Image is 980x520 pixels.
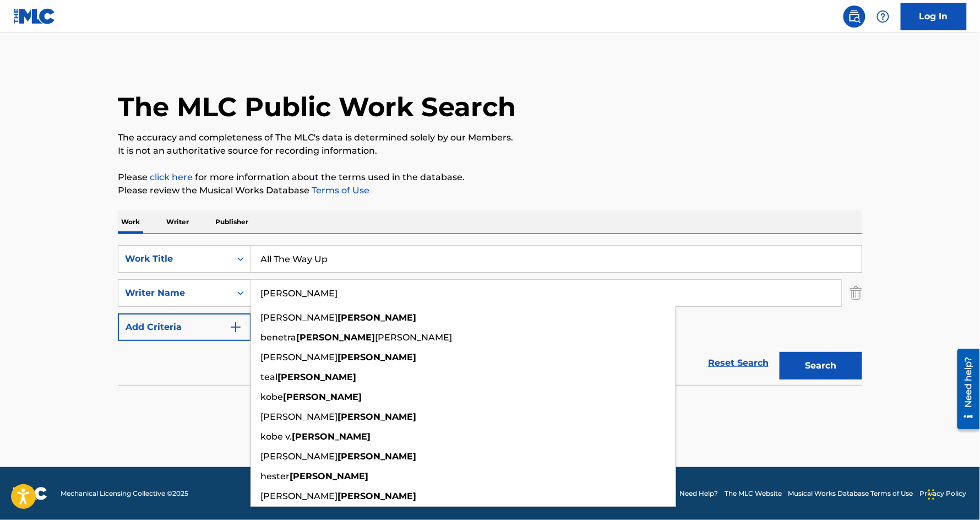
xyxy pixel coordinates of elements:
[229,321,242,334] img: 9d2ae6d4665cec9f34b9.svg
[337,491,416,501] strong: [PERSON_NAME]
[163,210,192,234] p: Writer
[850,279,862,307] img: Delete Criterion
[283,392,362,402] strong: [PERSON_NAME]
[309,185,369,196] a: Terms of Use
[150,172,193,182] a: click here
[212,210,252,234] p: Publisher
[780,352,862,380] button: Search
[703,351,774,375] a: Reset Search
[118,131,862,144] p: The accuracy and completeness of The MLC's data is determined solely by our Members.
[125,252,224,266] div: Work Title
[679,489,718,499] a: Need Help?
[13,487,47,500] img: logo
[296,332,375,343] strong: [PERSON_NAME]
[260,312,337,323] span: [PERSON_NAME]
[876,10,890,23] img: help
[13,8,56,24] img: MLC Logo
[725,489,782,499] a: The MLC Website
[260,332,296,343] span: benetra
[118,171,862,184] p: Please for more information about the terms used in the database.
[260,392,283,402] span: kobe
[118,90,516,123] h1: The MLC Public Work Search
[260,491,337,501] span: [PERSON_NAME]
[290,471,368,481] strong: [PERSON_NAME]
[843,6,865,28] a: Public Search
[61,489,188,499] span: Mechanical Licensing Collective © 2025
[260,471,290,481] span: hester
[260,451,337,462] span: [PERSON_NAME]
[337,312,416,323] strong: [PERSON_NAME]
[788,489,913,499] a: Musical Works Database Terms of Use
[260,411,337,422] span: [PERSON_NAME]
[118,184,862,197] p: Please review the Musical Works Database
[125,286,224,300] div: Writer Name
[337,411,416,422] strong: [PERSON_NAME]
[928,478,935,511] div: Drag
[925,467,980,520] iframe: Chat Widget
[118,245,862,385] form: Search Form
[337,352,416,362] strong: [PERSON_NAME]
[920,489,967,499] a: Privacy Policy
[118,144,862,158] p: It is not an authoritative source for recording information.
[118,210,143,234] p: Work
[260,431,292,442] span: kobe v.
[872,6,894,28] div: Help
[277,372,356,382] strong: [PERSON_NAME]
[949,345,980,434] iframe: Resource Center
[901,3,967,30] a: Log In
[292,431,371,442] strong: [PERSON_NAME]
[337,451,416,462] strong: [PERSON_NAME]
[848,10,861,23] img: search
[260,372,277,382] span: teal
[118,313,251,341] button: Add Criteria
[375,332,452,343] span: [PERSON_NAME]
[260,352,337,362] span: [PERSON_NAME]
